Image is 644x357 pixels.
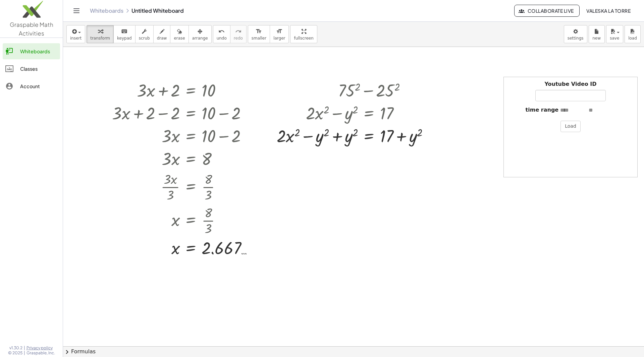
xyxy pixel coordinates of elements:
label: Youtube Video ID [544,80,596,88]
button: save [606,25,623,43]
span: Graspable Math Activities [10,21,53,37]
i: undo [218,27,225,36]
button: new [589,25,605,43]
button: format_sizelarger [270,25,289,43]
a: Whiteboards [90,7,123,14]
i: format_size [276,27,282,36]
div: Whiteboards [20,47,57,55]
span: transform [90,36,110,41]
span: larger [273,36,285,41]
span: load [628,36,637,41]
span: Collaborate Live [520,8,574,14]
div: Classes [20,65,57,73]
span: arrange [192,36,208,41]
button: load [625,25,641,43]
span: undo [217,36,227,41]
button: keyboardkeypad [113,25,136,43]
button: insert [66,25,85,43]
button: erase [170,25,189,43]
span: draw [157,36,167,41]
button: Load [560,121,581,132]
span: | [24,345,25,351]
span: settings [568,36,584,41]
i: format_size [256,27,262,36]
div: Account [20,82,57,90]
span: save [610,36,619,41]
button: redoredo [230,25,247,43]
span: redo [234,36,243,41]
span: v1.30.2 [9,345,22,351]
span: © 2025 [8,350,22,356]
label: time range [526,106,559,114]
button: undoundo [213,25,230,43]
button: Collaborate Live [514,5,579,17]
span: smaller [252,36,266,41]
button: chevron_rightFormulas [63,346,644,357]
span: | [24,350,25,356]
button: fullscreen [290,25,317,43]
a: Classes [3,61,60,77]
button: Toggle navigation [71,5,82,16]
span: fullscreen [294,36,313,41]
button: scrub [135,25,154,43]
button: transform [87,25,114,43]
span: scrub [139,36,150,41]
i: keyboard [121,27,127,36]
span: erase [174,36,185,41]
a: Whiteboards [3,43,60,59]
span: Graspable, Inc. [26,350,55,356]
button: settings [564,25,587,43]
span: insert [70,36,82,41]
span: Valeska La Torre [586,8,631,14]
button: arrange [189,25,212,43]
a: Privacy policy [26,345,55,351]
a: Account [3,78,60,94]
span: keypad [117,36,132,41]
button: Valeska La Torre [581,5,636,17]
button: draw [153,25,171,43]
button: format_sizesmaller [248,25,270,43]
span: chevron_right [63,348,71,356]
span: new [592,36,601,41]
i: redo [235,27,241,36]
